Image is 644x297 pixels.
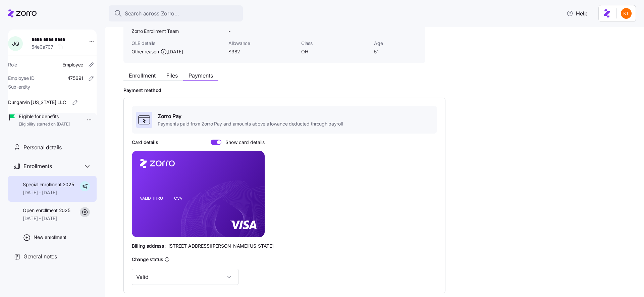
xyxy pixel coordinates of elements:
span: Employee ID [8,75,35,82]
button: Help [561,7,593,20]
span: 475691 [67,75,83,82]
span: General notes [23,252,57,261]
span: Class [301,40,369,47]
span: J Q [12,41,19,46]
span: Show card details [221,140,265,145]
span: Zorro Pay [158,112,342,120]
span: Billing address: [132,243,166,249]
span: Eligibility started on [DATE] [19,121,70,127]
h3: Card details [132,139,158,146]
span: 54e0a707 [32,44,53,50]
span: Other reason , [131,48,183,55]
span: Special enrollment 2025 [23,181,74,188]
span: Enrollment [129,73,156,78]
img: aad2ddc74cf02b1998d54877cdc71599 [621,8,632,19]
h3: Change status [132,256,163,263]
span: Open enrollment 2025 [23,207,70,214]
span: $382 [228,48,296,55]
span: QLE details [131,40,223,47]
span: Allowance [228,40,296,47]
span: [STREET_ADDRESS][PERSON_NAME][US_STATE] [168,243,274,249]
span: Enrollments [23,162,52,170]
span: Zorro Enrollment Team [131,28,223,35]
span: [DATE] - [DATE] [23,215,70,222]
span: New enrollment [34,234,66,241]
span: Eligible for benefits [19,113,70,120]
span: Age [374,40,417,47]
span: Files [166,73,178,78]
span: Employee [62,61,83,68]
span: Dungarvin [US_STATE] LLC [8,99,66,106]
button: Search across Zorro... [109,5,243,21]
span: Role [8,61,17,68]
span: Payments [189,73,213,78]
h2: Payment method [123,87,635,94]
span: [DATE] - [DATE] [23,189,74,196]
span: - [228,28,230,35]
span: [DATE] [168,48,183,55]
span: 51 [374,48,417,55]
span: OH [301,48,369,55]
span: Personal details [23,143,62,152]
tspan: VALID THRU [140,196,163,201]
span: Payments paid from Zorro Pay and amounts above allowance deducted through payroll [158,120,342,127]
span: Help [567,9,588,17]
span: Sub-entity [8,84,30,90]
tspan: CVV [174,196,182,201]
span: Search across Zorro... [125,9,179,18]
